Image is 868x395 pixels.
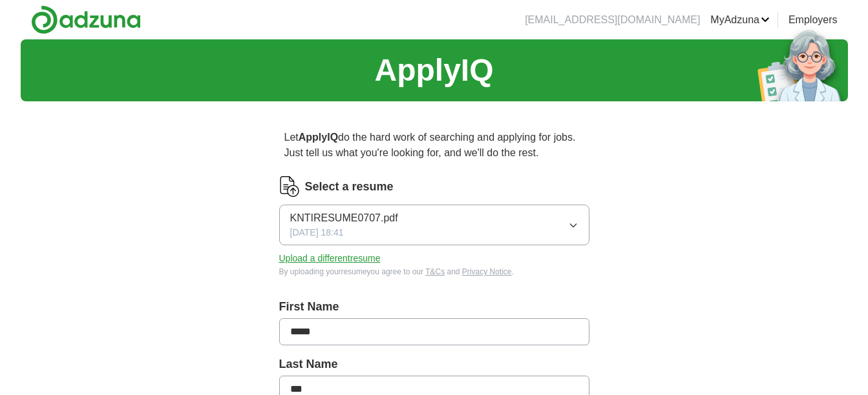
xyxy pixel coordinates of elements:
label: Last Name [279,356,589,373]
button: Upload a differentresume [279,252,381,265]
h1: ApplyIQ [374,47,493,94]
span: KNTIRESUME0707.pdf [290,210,398,226]
img: Adzuna logo [31,5,141,34]
label: Select a resume [305,178,394,196]
p: Let do the hard work of searching and applying for jobs. Just tell us what you're looking for, an... [279,125,589,166]
li: [EMAIL_ADDRESS][DOMAIN_NAME] [525,12,700,28]
button: KNTIRESUME0707.pdf[DATE] 18:41 [279,205,589,245]
a: Employers [789,12,838,28]
label: First Name [279,298,589,316]
div: By uploading your resume you agree to our and . [279,266,589,278]
a: T&Cs [425,267,445,276]
span: [DATE] 18:41 [290,226,344,239]
img: CV Icon [279,176,300,197]
a: Privacy Notice [462,267,512,276]
strong: ApplyIQ [299,132,338,143]
a: MyAdzuna [710,12,770,28]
